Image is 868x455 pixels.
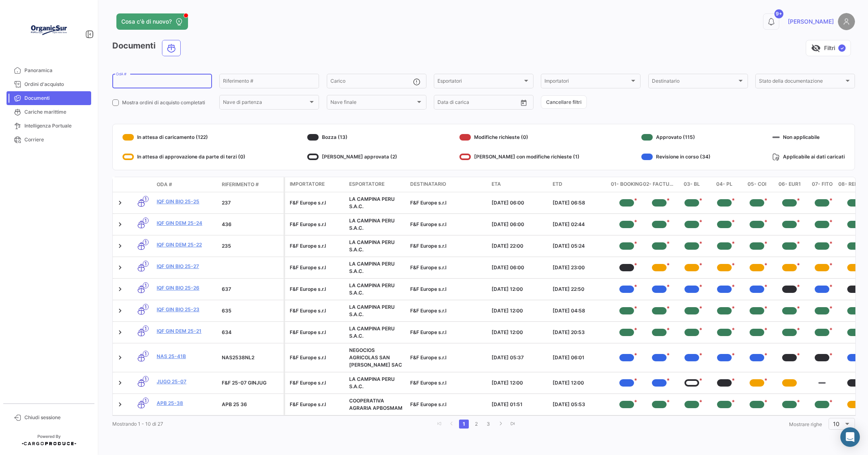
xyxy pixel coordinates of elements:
span: 1 [143,239,149,245]
a: Cariche marittime [7,105,91,119]
datatable-header-cell: 03- BL [676,177,708,192]
div: In attesa di approvazione da parte di terzi (0) [122,150,245,163]
datatable-header-cell: Importatore [285,177,346,192]
span: 07- FITO [812,180,833,189]
div: [DATE] 04:58 [553,307,607,314]
a: Expand/Collapse Row [116,220,124,229]
div: [DATE] 06:00 [492,264,546,271]
div: [DATE] 12:00 [553,379,607,387]
div: [DATE] 06:01 [553,354,607,361]
div: LA CAMPINA PERU S.A.C. [349,303,404,318]
a: go to first page [435,420,444,429]
span: 1 [143,218,149,224]
datatable-header-cell: OdA # [153,178,219,191]
a: IQF GIN BIO 25-25 [157,198,215,205]
div: F&F Europe s.r.l [290,264,343,271]
a: Corriere [7,133,91,147]
a: APB 25-38 [157,400,215,407]
div: F&F Europe s.r.l [290,307,343,314]
span: Esportatore [349,180,385,188]
datatable-header-cell: Destinatario [407,177,488,192]
span: [PERSON_NAME] [788,18,834,26]
div: LA CAMPINA PERU S.A.C. [349,239,404,253]
datatable-header-cell: 05- COI [741,177,773,192]
div: F&F Europe s.r.l [290,286,343,293]
input: Fino a [450,101,488,106]
img: placeholder-user.png [838,13,855,30]
div: LA CAMPINA PERU S.A.C. [349,260,404,275]
span: Esportatori [437,79,523,85]
span: Corriere [24,136,88,143]
span: 02- Factura [643,180,676,189]
span: F&F Europe s.r.l [410,200,446,206]
div: 637 [222,286,280,293]
span: F&F Europe s.r.l [410,286,446,292]
li: page 3 [482,417,494,431]
div: [DATE] 12:00 [492,379,546,387]
a: Ordini d'acquisto [7,77,91,91]
a: Expand/Collapse Row [116,400,124,409]
div: Applicabile ai dati caricati [772,150,845,163]
input: Da [437,101,444,106]
datatable-header-cell: 04- PL [708,177,741,192]
datatable-header-cell: 02- Factura [643,177,676,192]
span: F&F Europe s.r.l [410,264,446,270]
div: 634 [222,329,280,336]
span: Riferimento # [222,181,259,188]
a: IQF GIN BIO 25-23 [157,306,215,313]
div: [DATE] 12:00 [492,307,546,314]
span: ✓ [838,44,846,52]
div: 235 [222,242,280,250]
span: F&F Europe s.r.l [410,329,446,335]
span: Mostra ordini di acquisto completati [122,99,205,106]
span: Mostrare righe [789,421,822,427]
span: 10 [833,420,840,427]
div: F&F Europe s.r.l [290,221,343,228]
span: Intelligenza Portuale [24,122,88,130]
li: page 1 [458,417,470,431]
div: [DATE] 06:00 [492,221,546,228]
span: F&F Europe s.r.l [410,221,446,227]
a: Expand/Collapse Row [116,379,124,387]
datatable-header-cell: 07- FITO [806,177,838,192]
button: Ocean [162,40,180,56]
div: LA CAMPINA PERU S.A.C. [349,376,404,390]
div: [DATE] 05:24 [553,242,607,250]
div: [DATE] 23:00 [553,264,607,271]
div: APB 25 36 [222,401,280,408]
span: 1 [143,282,149,288]
div: F&F Europe s.r.l [290,354,343,361]
div: [DATE] 22:50 [553,286,607,293]
button: Cosa c'è di nuovo? [116,13,188,30]
span: Destinatario [410,180,446,188]
span: 04- PL [716,180,732,189]
div: F&F 25-07 GINJUG [222,379,280,387]
div: [DATE] 05:53 [553,401,607,408]
a: NAS 25-41b [157,353,215,360]
span: F&F Europe s.r.l [410,308,446,314]
div: [DATE] 06:00 [492,199,546,207]
div: [DATE] 20:53 [553,329,607,336]
span: ETA [492,180,501,188]
a: Panoramica [7,64,91,77]
div: NAS2538NL2 [222,354,280,361]
div: 436 [222,221,280,228]
div: Abrir Intercom Messenger [840,427,860,447]
span: Cariche marittime [24,108,88,116]
div: LA CAMPINA PERU S.A.C. [349,217,404,232]
a: IQF GIN DEM 25-22 [157,241,215,248]
span: Nave di partenza [223,101,308,106]
div: LA CAMPINA PERU S.A.C. [349,196,404,210]
a: 1 [459,420,469,429]
span: 1 [143,398,149,404]
span: 1 [143,376,149,382]
div: Non applicabile [772,131,845,144]
span: Nave finale [330,101,415,106]
div: COOPERATIVA AGRARIA APBOSMAM [349,397,404,412]
span: ETD [553,180,562,188]
span: Documenti [24,95,88,102]
span: 1 [143,196,149,202]
span: F&F Europe s.r.l [410,354,446,360]
div: 237 [222,199,280,207]
div: F&F Europe s.r.l [290,401,343,408]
